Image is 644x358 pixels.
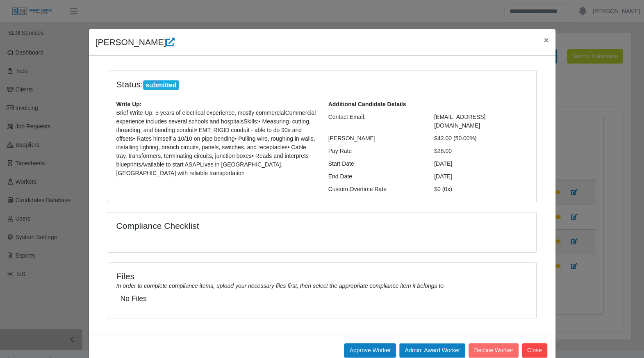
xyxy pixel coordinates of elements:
[434,114,485,129] span: [EMAIL_ADDRESS][DOMAIN_NAME]
[116,109,316,178] p: Brief Write-Up: 5 years of electrical experience, mostly commercialCommercial experience includes...
[544,35,548,45] span: ×
[116,271,528,281] h4: Files
[116,79,422,90] h4: Status:
[469,343,518,358] button: Decline Worker
[121,294,524,303] h5: No Files
[116,101,142,107] b: Write Up:
[322,113,428,130] div: Contact Email:
[322,172,428,181] div: End Date
[428,147,534,155] div: $28.00
[428,134,534,143] div: $42.00 (50.00%)
[537,29,555,51] button: Close
[143,80,179,90] span: submitted
[399,343,465,358] button: Admin: Award Worker
[322,185,428,194] div: Custom Overtime Rate
[322,160,428,168] div: Start Date
[116,283,444,289] i: In order to complete compliance items, upload your necessary files first, then select the appropr...
[116,221,387,231] h4: Compliance Checklist
[322,134,428,143] div: [PERSON_NAME]
[344,343,396,358] button: Approve Worker
[522,343,547,358] button: Close
[322,147,428,155] div: Pay Rate
[96,36,175,49] h4: [PERSON_NAME]
[434,173,452,180] span: [DATE]
[328,101,406,107] b: Additional Candidate Details
[434,186,452,192] span: $0 (0x)
[428,160,534,168] div: [DATE]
